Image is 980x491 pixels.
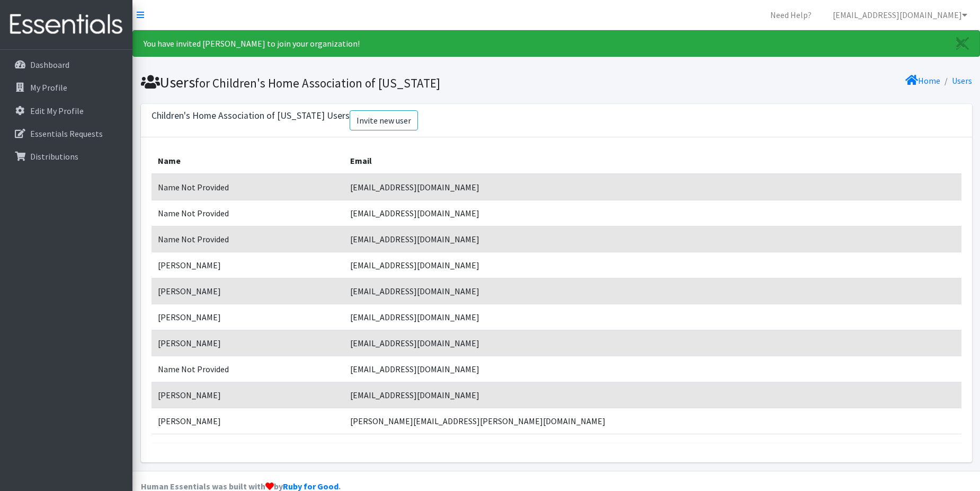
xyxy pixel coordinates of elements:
td: [PERSON_NAME] [152,408,344,434]
td: [PERSON_NAME] [152,330,344,356]
td: [EMAIL_ADDRESS][DOMAIN_NAME] [344,252,961,278]
td: Name Not Provided [152,174,344,200]
a: Users [952,75,972,86]
a: Need Help? [762,4,820,25]
a: Edit My Profile [4,100,128,121]
td: [EMAIL_ADDRESS][DOMAIN_NAME] [344,174,961,200]
p: Essentials Requests [30,128,103,139]
a: [EMAIL_ADDRESS][DOMAIN_NAME] [824,4,976,25]
td: [PERSON_NAME] [152,304,344,330]
td: [PERSON_NAME] [152,252,344,278]
th: Name [152,148,344,174]
p: Distributions [30,151,78,162]
td: [EMAIL_ADDRESS][DOMAIN_NAME] [344,382,961,408]
p: My Profile [30,82,67,93]
a: Distributions [4,146,128,167]
a: My Profile [4,77,128,98]
a: Essentials Requests [4,123,128,144]
td: [EMAIL_ADDRESS][DOMAIN_NAME] [344,278,961,304]
td: Name Not Provided [152,200,344,226]
td: [EMAIL_ADDRESS][DOMAIN_NAME] [344,356,961,382]
a: Invite new user [350,110,418,130]
td: [EMAIL_ADDRESS][DOMAIN_NAME] [344,226,961,252]
h3: Children's Home Association of [US_STATE] Users [152,110,350,121]
small: for Children's Home Association of [US_STATE] [195,75,440,91]
p: Edit My Profile [30,106,84,116]
p: Dashboard [30,59,69,70]
img: HumanEssentials [4,7,128,42]
div: You have invited [PERSON_NAME] to join your organization! [132,30,980,57]
td: [EMAIL_ADDRESS][DOMAIN_NAME] [344,330,961,356]
td: [EMAIL_ADDRESS][DOMAIN_NAME] [344,304,961,330]
td: [EMAIL_ADDRESS][DOMAIN_NAME] [344,200,961,226]
h1: Users [141,73,553,92]
td: Name Not Provided [152,356,344,382]
td: Name Not Provided [152,226,344,252]
td: [PERSON_NAME] [152,278,344,304]
th: Email [344,148,961,174]
a: Home [905,75,940,86]
td: [PERSON_NAME] [152,382,344,408]
td: [PERSON_NAME][EMAIL_ADDRESS][PERSON_NAME][DOMAIN_NAME] [344,408,961,434]
a: Dashboard [4,54,128,75]
a: Close [946,31,979,56]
